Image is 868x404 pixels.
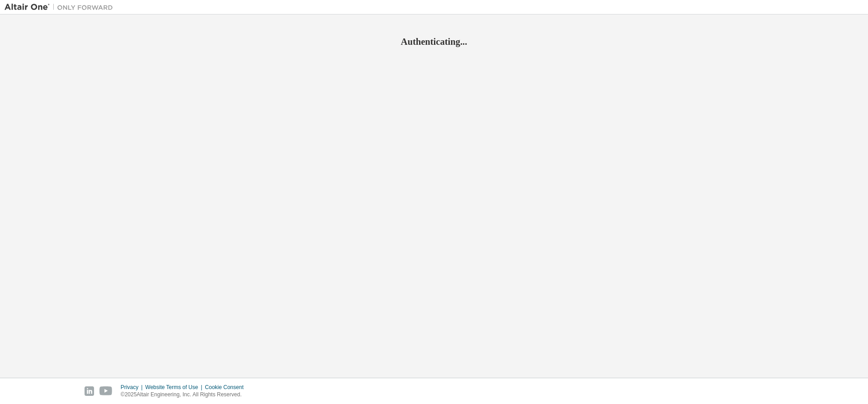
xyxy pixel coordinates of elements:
[121,384,145,391] div: Privacy
[205,384,249,391] div: Cookie Consent
[121,391,249,399] p: © 2025 Altair Engineering, Inc. All Rights Reserved.
[5,3,118,12] img: Altair One
[99,386,113,396] img: youtube.svg
[5,36,863,48] h2: Authenticating...
[145,384,205,391] div: Website Terms of Use
[85,386,94,396] img: linkedin.svg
